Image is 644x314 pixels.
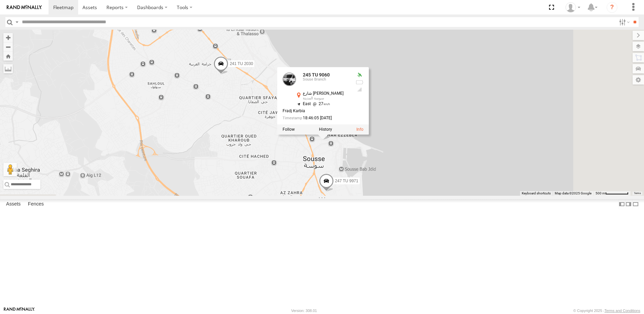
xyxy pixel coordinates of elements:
[3,199,24,209] label: Assets
[634,192,641,195] a: Terms (opens in new tab)
[291,309,317,313] div: Version: 308.01
[311,101,330,106] span: 27
[283,109,350,113] div: Fradj Karbia
[573,309,640,313] div: © Copyright 2025 -
[618,199,625,209] label: Dock Summary Table to the Left
[632,199,639,209] label: Hide Summary Table
[563,2,583,12] div: Nejah Benkhalifa
[303,77,350,82] div: Souse Branch
[303,72,330,77] a: 245 TU 9060
[25,199,47,209] label: Fences
[303,96,350,100] div: سوسة المدينة
[283,116,350,120] div: Date/time of location update
[230,61,253,66] span: 241 TU 2030
[356,127,363,132] a: View Asset Details
[4,307,35,314] a: Visit our Website
[14,17,20,27] label: Search Query
[593,191,631,196] button: Map Scale: 500 m per 65 pixels
[303,91,350,96] div: شارع [PERSON_NAME]
[607,2,617,13] i: ?
[3,163,17,176] button: Drag Pegman onto the map to open Street View
[283,127,295,132] label: Realtime tracking of Asset
[355,87,363,92] div: GSM Signal = 4
[283,72,296,86] a: View Asset Details
[3,64,13,73] label: Measure
[3,33,13,42] button: Zoom in
[555,191,591,195] span: Map data ©2025 Google
[616,17,631,27] label: Search Filter Options
[355,80,363,85] div: No battery health information received from this device.
[3,52,13,61] button: Zoom Home
[625,199,632,209] label: Dock Summary Table to the Right
[3,42,13,52] button: Zoom out
[7,5,42,10] img: rand-logo.svg
[605,309,640,313] a: Terms and Conditions
[303,101,311,106] span: East
[355,72,363,78] div: Valid GPS Fix
[633,75,644,85] label: Map Settings
[335,179,358,183] span: 247 TU 9971
[595,191,605,195] span: 500 m
[522,191,551,196] button: Keyboard shortcuts
[319,127,332,132] label: View Asset History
